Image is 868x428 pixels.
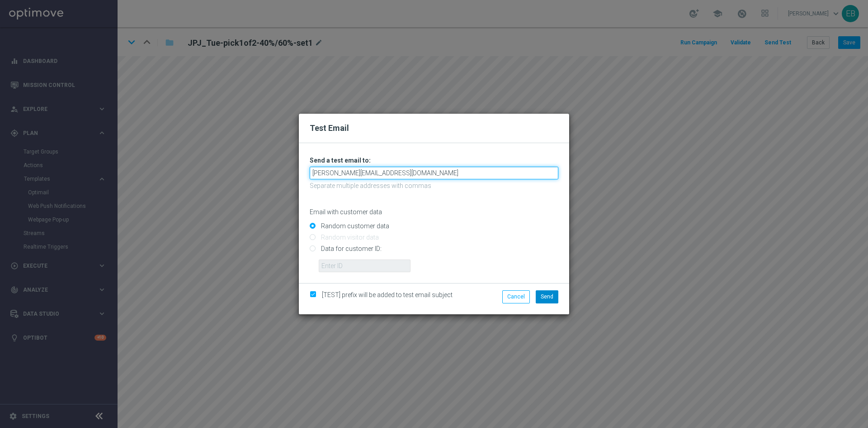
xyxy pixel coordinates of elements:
p: Separate multiple addresses with commas [310,182,558,190]
label: Random customer data [319,222,389,230]
button: Cancel [502,290,530,303]
button: Send [536,290,558,303]
h2: Test Email [310,123,558,134]
p: Email with customer data [310,208,558,216]
span: Send [541,293,553,300]
h3: Send a test email to: [310,156,558,164]
span: [TEST] prefix will be added to test email subject [322,291,453,298]
input: Enter ID [319,260,410,272]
